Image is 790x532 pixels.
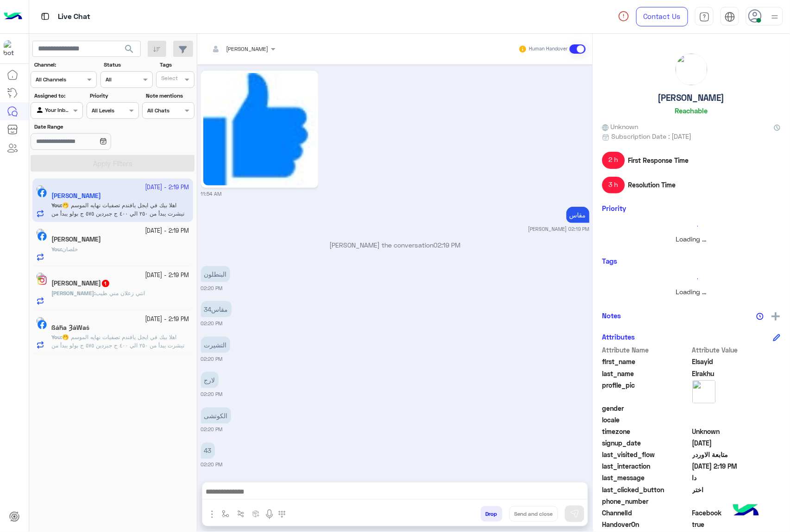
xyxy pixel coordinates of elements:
[695,7,714,26] a: tab
[602,204,627,212] h6: Priority
[570,509,579,519] img: send message
[693,473,781,483] span: دا
[772,312,780,321] img: add
[51,324,89,332] h5: ßáĥa ȜáWaś
[4,7,22,26] img: Logo
[602,152,625,168] span: 2 h
[201,461,223,469] small: 02:20 PM
[757,313,764,320] img: notes
[602,450,691,459] span: last_visited_flow
[602,122,639,131] span: Unknown
[676,54,708,85] img: picture
[602,311,621,320] h6: Notes
[529,45,568,53] small: Human Handover
[201,190,222,198] small: 11:54 AM
[118,41,141,61] button: search
[693,438,781,448] span: 2025-03-03T18:08:23.021Z
[102,280,109,287] span: 1
[730,495,762,527] img: hulul-logo.png
[62,246,78,253] span: خلصان
[36,229,44,237] img: picture
[602,257,781,265] h6: Tags
[233,506,249,521] button: Trigger scenario
[51,279,110,287] h5: JUBA
[201,320,223,327] small: 02:20 PM
[51,246,61,253] span: You
[51,246,62,253] b: :
[201,301,232,317] p: 4/10/2025, 2:20 PM
[636,7,688,26] a: Contact Us
[145,271,189,280] small: [DATE] - 2:19 PM
[201,426,223,433] small: 02:20 PM
[34,61,96,69] label: Channel:
[618,11,629,22] img: spinner
[693,345,781,355] span: Attribute Value
[566,207,589,223] p: 4/10/2025, 2:19 PM
[51,334,186,382] span: اهلا بيك في ايجل يافندم تصفيات نهايه الموسم 🤭 تيشرت يبدأ من ٢٥٠ الي ٤٠٠ ج جبردين ٥٧٥ ج بولو يبدأ ...
[34,123,138,131] label: Date Range
[699,12,710,22] img: tab
[693,427,781,436] span: Unknown
[602,461,691,471] span: last_interaction
[90,92,138,100] label: Priority
[201,240,589,250] p: [PERSON_NAME] the conversation
[38,276,47,285] img: Instagram
[693,461,781,471] span: 2025-10-04T11:19:35.971Z
[124,43,135,55] span: search
[602,496,691,506] span: phone_number
[31,155,194,172] button: Apply Filters
[677,235,707,243] span: Loading ...
[38,320,47,329] img: Facebook
[252,510,260,518] img: create order
[434,241,461,249] span: 02:19 PM
[605,271,778,287] div: loading...
[222,510,229,518] img: select flow
[628,180,676,190] span: Resolution Time
[602,333,635,341] h6: Attributes
[51,290,94,297] span: [PERSON_NAME]
[602,508,691,518] span: ChannelId
[201,285,223,292] small: 02:20 PM
[146,92,194,100] label: Note mentions
[693,369,781,378] span: Elrakhu
[237,510,245,518] img: Trigger scenario
[203,73,316,186] img: 39178562_1505197616293642_5411344281094848512_n.png
[693,415,781,425] span: null
[95,290,145,297] span: انتي زعلان مني طيب
[693,520,781,529] span: true
[658,93,725,103] h5: [PERSON_NAME]
[38,232,47,241] img: Facebook
[675,106,708,115] h6: Reachable
[602,415,691,425] span: locale
[51,235,101,243] h5: Kareem Ali
[145,315,189,324] small: [DATE] - 2:19 PM
[602,403,691,413] span: gender
[51,334,61,340] span: You
[725,12,735,22] img: tab
[201,266,230,282] p: 4/10/2025, 2:20 PM
[602,357,691,366] span: first_name
[201,408,231,424] p: 4/10/2025, 2:20 PM
[628,155,689,165] span: First Response Time
[36,317,44,325] img: picture
[612,131,692,141] span: Subscription Date : [DATE]
[528,225,589,233] small: [PERSON_NAME] 02:19 PM
[4,40,20,57] img: 713415422032625
[51,290,95,297] b: :
[481,506,502,522] button: Drop
[602,177,625,193] span: 3 h
[51,334,62,340] b: :
[201,443,215,459] p: 4/10/2025, 2:20 PM
[58,11,90,23] p: Live Chat
[693,508,781,518] span: 0
[218,506,233,521] button: select flow
[104,61,151,69] label: Status
[602,427,691,436] span: timezone
[602,520,691,529] span: HandoverOn
[509,506,558,522] button: Send and close
[602,473,691,483] span: last_message
[201,372,219,388] p: 4/10/2025, 2:20 PM
[677,288,707,296] span: Loading ...
[39,11,51,22] img: tab
[201,390,223,398] small: 02:20 PM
